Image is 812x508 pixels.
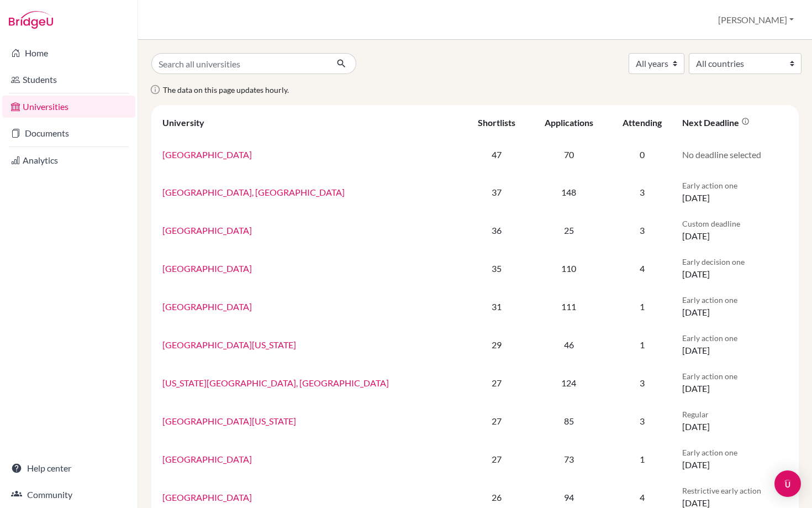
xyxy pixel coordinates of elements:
[682,294,788,306] p: Early action one
[463,173,529,211] td: 37
[676,326,794,364] td: [DATE]
[463,364,529,402] td: 27
[682,117,750,128] div: Next deadline
[9,11,53,29] img: Bridge-U
[682,409,788,420] p: Regular
[162,187,345,197] a: [GEOGRAPHIC_DATA], [GEOGRAPHIC_DATA]
[162,492,252,502] a: [GEOGRAPHIC_DATA]
[162,225,252,235] a: [GEOGRAPHIC_DATA]
[529,326,609,364] td: 46
[463,249,529,287] td: 35
[608,440,676,478] td: 1
[478,117,515,128] div: Shortlists
[463,136,529,173] td: 47
[529,211,609,249] td: 25
[162,416,296,426] a: [GEOGRAPHIC_DATA][US_STATE]
[682,180,788,191] p: Early action one
[608,287,676,326] td: 1
[2,484,135,506] a: Community
[2,122,135,144] a: Documents
[676,440,794,478] td: [DATE]
[676,364,794,402] td: [DATE]
[529,136,609,173] td: 70
[156,109,463,136] th: University
[529,440,609,478] td: 73
[676,211,794,249] td: [DATE]
[608,249,676,287] td: 4
[463,211,529,249] td: 36
[529,173,609,211] td: 148
[163,85,289,95] span: The data on this page updates hourly.
[608,402,676,440] td: 3
[529,249,609,287] td: 110
[682,256,788,268] p: Early decision one
[676,173,794,211] td: [DATE]
[774,470,801,497] div: Open Intercom Messenger
[676,249,794,287] td: [DATE]
[682,370,788,382] p: Early action one
[713,9,799,30] button: [PERSON_NAME]
[682,485,788,496] p: Restrictive early action
[608,326,676,364] td: 1
[162,301,252,312] a: [GEOGRAPHIC_DATA]
[463,326,529,364] td: 29
[2,457,135,479] a: Help center
[151,53,328,74] input: Search all universities
[676,287,794,326] td: [DATE]
[608,364,676,402] td: 3
[162,149,252,160] a: [GEOGRAPHIC_DATA]
[682,149,761,160] span: No deadline selected
[162,339,296,350] a: [GEOGRAPHIC_DATA][US_STATE]
[2,149,135,171] a: Analytics
[545,117,593,128] div: Applications
[529,364,609,402] td: 124
[682,447,788,458] p: Early action one
[529,402,609,440] td: 85
[608,136,676,173] td: 0
[676,402,794,440] td: [DATE]
[463,287,529,326] td: 31
[682,332,788,344] p: Early action one
[463,402,529,440] td: 27
[608,173,676,211] td: 3
[162,378,389,388] a: [US_STATE][GEOGRAPHIC_DATA], [GEOGRAPHIC_DATA]
[2,42,135,64] a: Home
[682,218,788,229] p: Custom deadline
[529,287,609,326] td: 111
[2,96,135,118] a: Universities
[623,117,662,128] div: Attending
[162,263,252,274] a: [GEOGRAPHIC_DATA]
[608,211,676,249] td: 3
[463,440,529,478] td: 27
[162,454,252,464] a: [GEOGRAPHIC_DATA]
[2,69,135,91] a: Students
